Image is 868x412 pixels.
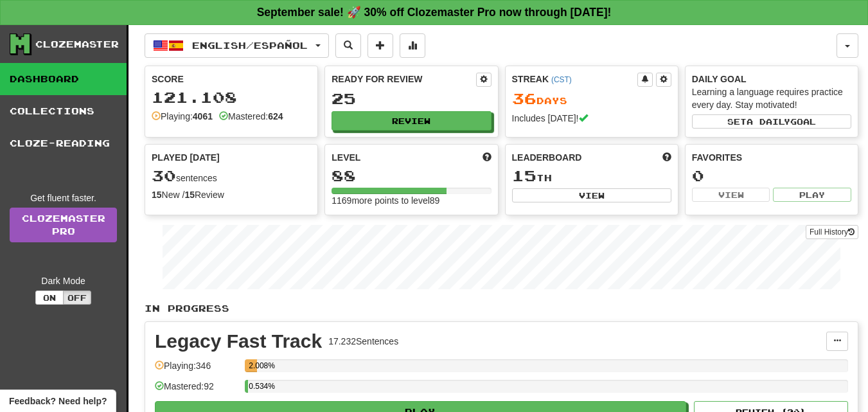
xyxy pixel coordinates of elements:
[512,73,637,85] div: Streak
[692,114,851,129] button: Seta dailygoal
[35,291,64,305] button: On
[512,188,671,202] button: View
[747,117,790,126] span: a daily
[152,168,311,184] div: sentences
[152,89,311,105] div: 121.108
[332,168,491,184] div: 88
[145,302,858,315] p: In Progress
[368,33,393,58] button: Add sentence to collection
[10,208,117,242] a: ClozemasterPro
[512,151,582,164] span: Leaderboard
[512,89,536,107] span: 36
[692,73,851,85] div: Daily Goal
[152,151,220,164] span: Played [DATE]
[257,6,612,19] strong: September sale! 🚀 30% off Clozemaster Pro now through [DATE]!
[268,111,283,121] strong: 624
[512,91,671,107] div: Day s
[335,33,361,58] button: Search sentences
[512,166,536,184] span: 15
[249,359,257,372] div: 2.008%
[219,110,283,123] div: Mastered:
[773,188,851,202] button: Play
[155,359,238,381] div: Playing: 346
[63,291,91,305] button: Off
[35,38,119,51] div: Clozemaster
[193,111,213,121] strong: 4061
[155,332,322,351] div: Legacy Fast Track
[9,395,107,408] span: Open feedback widget
[692,188,770,202] button: View
[332,111,491,130] button: Review
[551,75,572,84] a: (CST)
[152,110,213,123] div: Playing:
[152,188,311,201] div: New / Review
[512,168,671,184] div: th
[806,225,858,239] button: Full History
[692,85,851,111] div: Learning a language requires practice every day. Stay motivated!
[328,335,398,348] div: 17.232 Sentences
[483,151,492,164] span: Score more points to level up
[10,274,117,287] div: Dark Mode
[692,168,851,184] div: 0
[332,91,491,107] div: 25
[152,73,311,85] div: Score
[155,380,238,401] div: Mastered: 92
[400,33,425,58] button: More stats
[152,190,162,200] strong: 15
[512,112,671,125] div: Includes [DATE]!
[332,194,491,207] div: 1169 more points to level 89
[10,192,117,204] div: Get fluent faster.
[192,40,308,51] span: English / Español
[145,33,329,58] button: English/Español
[332,73,475,85] div: Ready for Review
[152,166,176,184] span: 30
[692,151,851,164] div: Favorites
[332,151,360,164] span: Level
[184,190,195,200] strong: 15
[662,151,671,164] span: This week in points, UTC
